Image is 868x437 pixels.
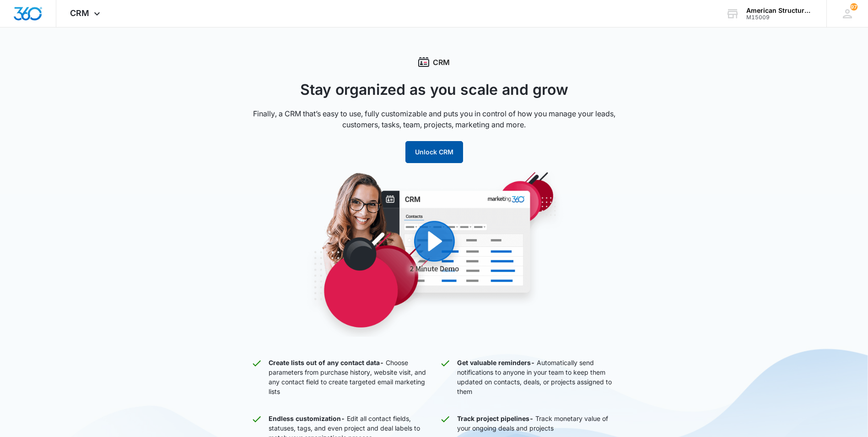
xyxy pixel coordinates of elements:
button: Unlock CRM [405,141,463,163]
strong: Create lists out of any contact data - [269,359,384,366]
div: account name [746,7,813,14]
span: CRM [70,8,89,18]
strong: Get valuable reminders - [457,359,535,366]
strong: Endless customization - [269,415,345,422]
div: CRM [251,57,617,68]
p: Finally, a CRM that’s easy to use, fully customizable and puts you in control of how you manage y... [251,108,617,130]
span: 97 [850,3,857,11]
img: CRM [260,169,608,337]
div: account id [746,14,813,21]
strong: Track project pipelines - [457,415,534,422]
div: notifications count [850,3,857,11]
p: Automatically send notifications to anyone in your team to keep them updated on contacts, deals, ... [457,358,617,396]
h1: Stay organized as you scale and grow [251,79,617,101]
p: Choose parameters from purchase history, website visit, and any contact field to create targeted ... [269,358,429,396]
a: Unlock CRM [405,148,463,156]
